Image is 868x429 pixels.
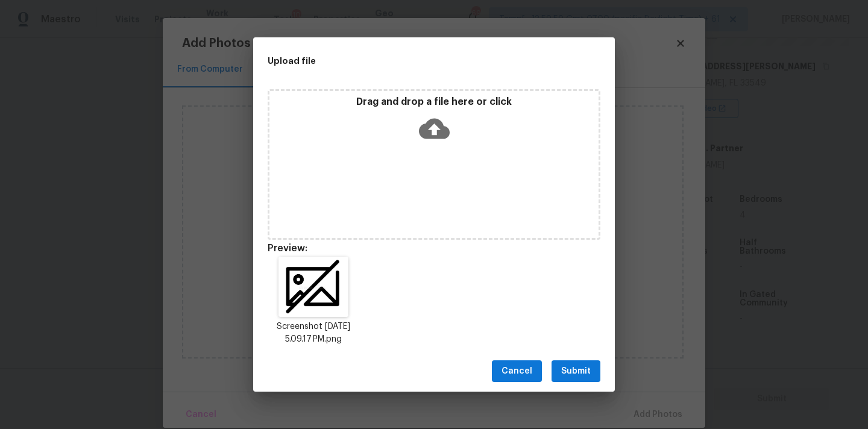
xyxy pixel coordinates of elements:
p: Drag and drop a file here or click [269,96,599,108]
span: Submit [561,364,591,379]
img: dZk9tf7PrwW83LLrLwXKsI4AAAggggAACcQoQHD10NeDl+wTLaNCLGvaC+2Y7V9RjZduXbQgggAACCCCAwHgECI4eelGCXfBw... [278,257,348,317]
p: Screenshot [DATE] 5.09.17 PM.png [268,321,359,346]
h2: Upload file [268,54,546,67]
button: Submit [552,360,600,383]
span: Cancel [502,364,532,379]
button: Cancel [492,360,542,383]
